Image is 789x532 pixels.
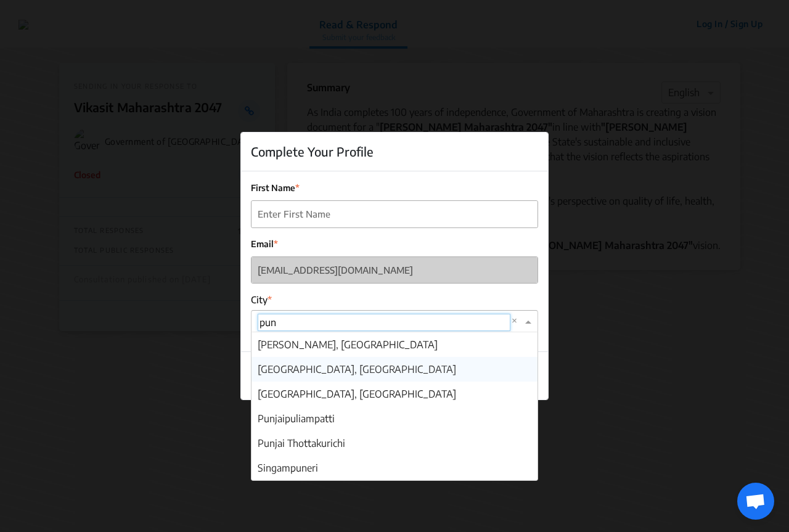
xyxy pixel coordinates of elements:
[251,142,374,161] h5: Complete Your Profile
[258,437,345,449] span: Punjai Thottakurichi
[258,338,438,351] span: [PERSON_NAME], [GEOGRAPHIC_DATA]
[251,201,538,227] input: Enter First Name
[251,293,538,307] label: City
[251,181,538,194] label: First Name
[258,388,456,400] span: [GEOGRAPHIC_DATA], [GEOGRAPHIC_DATA]
[251,237,538,250] label: Email
[258,462,318,474] span: Singampuneri
[512,314,522,329] span: Clear all
[258,412,335,425] span: Punjaipuliampatti
[737,483,774,520] a: Open chat
[258,363,456,375] span: [GEOGRAPHIC_DATA], [GEOGRAPHIC_DATA]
